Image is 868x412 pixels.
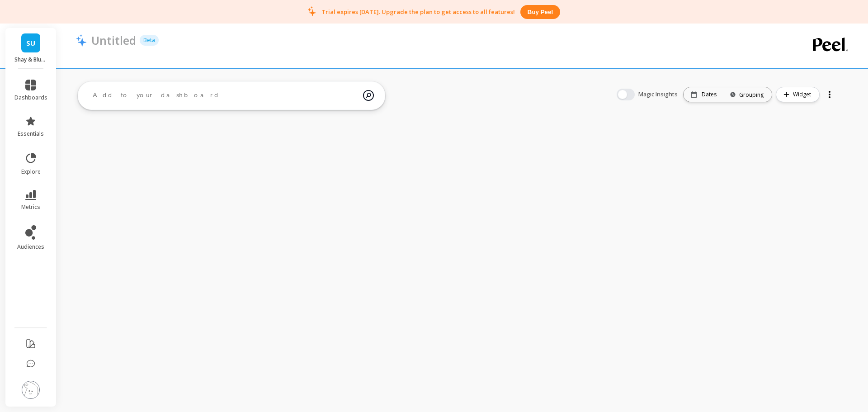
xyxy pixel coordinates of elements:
p: Trial expires [DATE]. Upgrade the plan to get access to all features! [321,8,515,16]
span: metrics [21,204,40,211]
img: profile picture [22,381,40,399]
span: audiences [17,243,44,251]
span: SU [26,38,35,48]
div: Grouping [732,90,764,99]
span: essentials [18,130,44,137]
span: Widget [793,90,814,99]
p: Untitled [91,33,136,48]
button: Buy peel [520,5,560,19]
p: Shay & Blue USA [14,56,47,63]
span: Magic Insights [638,90,679,99]
img: magic search icon [363,83,374,108]
span: explore [21,168,41,175]
p: Beta [140,35,159,46]
img: header icon [76,34,87,47]
p: Dates [702,91,717,98]
button: Widget [776,87,820,102]
span: dashboards [14,94,47,101]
